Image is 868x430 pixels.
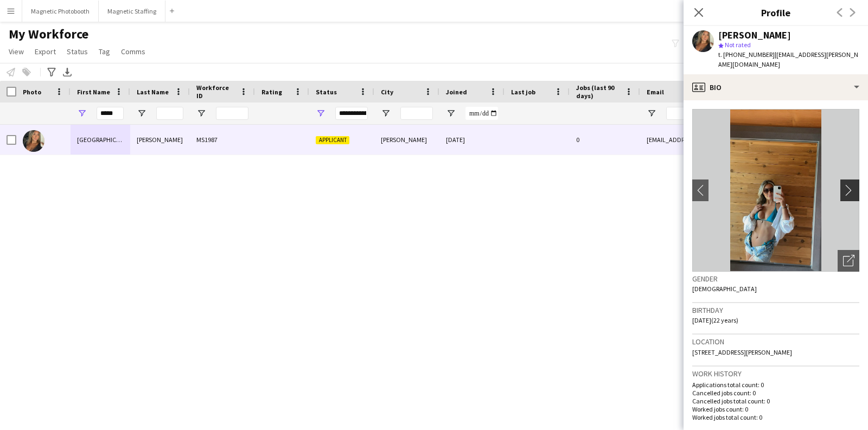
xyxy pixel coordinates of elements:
app-action-btn: Advanced filters [45,66,58,79]
span: City [381,88,393,96]
p: Cancelled jobs count: 0 [692,389,859,397]
button: Open Filter Menu [137,108,146,118]
input: Joined Filter Input [465,107,498,120]
img: Crew avatar or photo [692,109,859,272]
p: Applications total count: 0 [692,381,859,389]
span: Export [35,47,56,56]
div: [GEOGRAPHIC_DATA] [71,125,130,155]
span: [DATE] (22 years) [692,316,738,324]
span: Jobs (last 90 days) [576,84,621,100]
div: [PERSON_NAME] [718,30,791,40]
a: Comms [117,44,150,59]
span: Comms [121,47,145,56]
app-action-btn: Export XLSX [61,66,74,79]
span: [STREET_ADDRESS][PERSON_NAME] [692,348,792,356]
a: View [4,44,28,59]
div: MS1987 [190,125,255,155]
button: Magnetic Photobooth [22,1,99,22]
input: Email Filter Input [666,107,851,120]
span: [DEMOGRAPHIC_DATA] [692,285,757,293]
p: Cancelled jobs total count: 0 [692,397,859,405]
button: Magnetic Staffing [99,1,165,22]
a: Tag [94,44,114,59]
button: Open Filter Menu [316,108,325,118]
span: | [EMAIL_ADDRESS][PERSON_NAME][DOMAIN_NAME] [718,50,858,68]
div: [PERSON_NAME] [130,125,190,155]
p: Worked jobs total count: 0 [692,413,859,421]
img: Paris Stec [23,130,44,152]
span: Tag [99,47,110,56]
button: Open Filter Menu [77,108,87,118]
span: First Name [77,88,110,96]
span: Applicant [316,136,349,144]
span: Joined [446,88,467,96]
div: [PERSON_NAME] [374,125,439,155]
div: [DATE] [439,125,505,155]
h3: Birthday [692,305,859,315]
p: Worked jobs count: 0 [692,405,859,413]
span: Rating [261,88,282,96]
div: 0 [570,125,640,155]
span: Not rated [725,41,751,49]
span: View [9,47,24,56]
span: Workforce ID [196,84,235,100]
a: Status [62,44,92,59]
span: Last job [511,88,535,96]
h3: Location [692,337,859,346]
span: t. [PHONE_NUMBER] [718,50,775,59]
div: [EMAIL_ADDRESS][PERSON_NAME][DOMAIN_NAME] [640,125,857,155]
input: Workforce ID Filter Input [216,107,248,120]
input: First Name Filter Input [97,107,124,120]
span: Photo [23,88,41,96]
h3: Work history [692,369,859,378]
input: Last Name Filter Input [156,107,183,120]
span: Last Name [137,88,169,96]
span: Status [67,47,88,56]
span: Status [316,88,337,96]
a: Export [30,44,60,59]
button: Open Filter Menu [381,108,391,118]
h3: Profile [684,5,868,20]
div: Bio [684,74,868,100]
div: Open photos pop-in [838,250,859,272]
button: Open Filter Menu [647,108,656,118]
button: Open Filter Menu [446,108,456,118]
span: My Workforce [9,26,88,42]
button: Open Filter Menu [196,108,206,118]
h3: Gender [692,274,859,284]
span: Email [647,88,664,96]
input: City Filter Input [400,107,433,120]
